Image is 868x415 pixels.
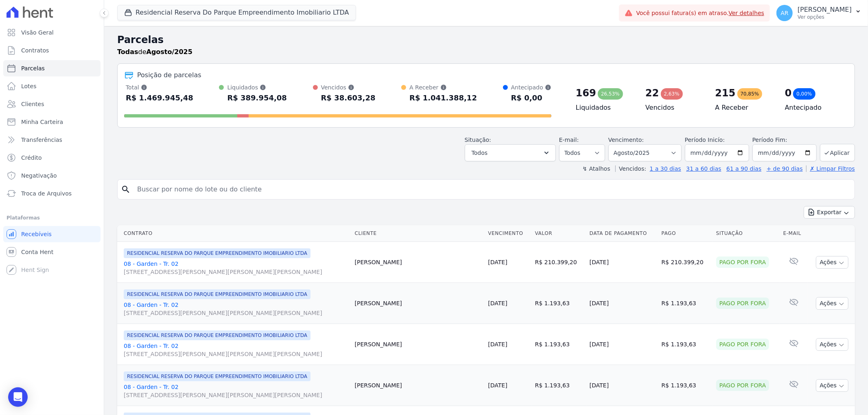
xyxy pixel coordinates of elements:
[658,242,713,283] td: R$ 210.399,20
[658,225,713,242] th: Pago
[658,324,713,365] td: R$ 1.193,63
[716,339,770,350] div: Pago por fora
[576,87,596,100] div: 169
[124,268,348,276] span: [STREET_ADDRESS][PERSON_NAME][PERSON_NAME][PERSON_NAME]
[21,46,49,54] span: Contratos
[124,350,348,358] span: [STREET_ADDRESS][PERSON_NAME][PERSON_NAME][PERSON_NAME]
[124,301,348,317] a: 08 - Garden - Tr. 02[STREET_ADDRESS][PERSON_NAME][PERSON_NAME][PERSON_NAME]
[117,47,192,57] p: de
[3,226,101,242] a: Recebíveis
[816,379,848,392] button: Ações
[781,10,788,16] span: AR
[121,185,131,194] i: search
[716,256,770,268] div: Pago por fora
[532,283,586,324] td: R$ 1.193,63
[798,14,852,20] p: Ver opções
[715,103,772,113] h4: A Receber
[636,9,764,17] span: Você possui fatura(s) em atraso.
[409,83,477,91] div: A Receber
[21,64,45,72] span: Parcelas
[716,380,770,391] div: Pago por fora
[21,136,62,144] span: Transferências
[352,365,485,406] td: [PERSON_NAME]
[472,148,488,158] span: Todos
[124,383,348,399] a: 08 - Garden - Tr. 02[STREET_ADDRESS][PERSON_NAME][PERSON_NAME][PERSON_NAME]
[21,189,72,198] span: Troca de Arquivos
[124,260,348,276] a: 08 - Garden - Tr. 02[STREET_ADDRESS][PERSON_NAME][PERSON_NAME][PERSON_NAME]
[586,242,658,283] td: [DATE]
[658,365,713,406] td: R$ 1.193,63
[511,83,551,91] div: Antecipado
[645,103,702,113] h4: Vencidos
[117,48,138,56] strong: Todas
[713,225,780,242] th: Situação
[532,365,586,406] td: R$ 1.193,63
[321,83,376,91] div: Vencidos
[124,342,348,358] a: 08 - Garden - Tr. 02[STREET_ADDRESS][PERSON_NAME][PERSON_NAME][PERSON_NAME]
[146,48,192,56] strong: Agosto/2025
[488,300,507,306] a: [DATE]
[586,283,658,324] td: [DATE]
[785,87,792,100] div: 0
[661,88,683,100] div: 2,63%
[21,100,44,108] span: Clientes
[124,309,348,317] span: [STREET_ADDRESS][PERSON_NAME][PERSON_NAME][PERSON_NAME]
[117,225,352,242] th: Contrato
[3,132,101,148] a: Transferências
[729,10,765,16] a: Ver detalhes
[3,167,101,184] a: Negativação
[780,225,808,242] th: E-mail
[352,225,485,242] th: Cliente
[3,60,101,76] a: Parcelas
[582,165,610,172] label: ↯ Atalhos
[117,5,356,20] button: Residencial Reserva Do Parque Empreendimento Imobiliario LTDA
[124,289,310,299] span: RESIDENCIAL RESERVA DO PARQUE EMPREENDIMENTO IMOBILIARIO LTDA
[608,137,644,143] label: Vencimento:
[576,103,632,113] h4: Liquidados
[3,185,101,202] a: Troca de Arquivos
[352,283,485,324] td: [PERSON_NAME]
[21,248,53,256] span: Conta Hent
[21,118,63,126] span: Minha Carteira
[124,248,310,258] span: RESIDENCIAL RESERVA DO PARQUE EMPREENDIMENTO IMOBILIARIO LTDA
[532,242,586,283] td: R$ 210.399,20
[816,338,848,351] button: Ações
[124,391,348,399] span: [STREET_ADDRESS][PERSON_NAME][PERSON_NAME][PERSON_NAME]
[321,91,376,104] div: R$ 38.603,28
[726,165,761,172] a: 61 a 90 dias
[352,324,485,365] td: [PERSON_NAME]
[3,244,101,260] a: Conta Hent
[3,24,101,41] a: Visão Geral
[126,83,193,91] div: Total
[132,181,851,198] input: Buscar por nome do lote ou do cliente
[767,165,803,172] a: + de 90 dias
[465,144,556,161] button: Todos
[227,83,287,91] div: Liquidados
[716,298,770,309] div: Pago por fora
[21,230,52,238] span: Recebíveis
[511,91,551,104] div: R$ 0,00
[645,87,659,100] div: 22
[352,242,485,283] td: [PERSON_NAME]
[532,324,586,365] td: R$ 1.193,63
[806,165,855,172] a: ✗ Limpar Filtros
[8,387,28,407] div: Open Intercom Messenger
[586,365,658,406] td: [DATE]
[227,91,287,104] div: R$ 389.954,08
[7,213,97,223] div: Plataformas
[21,82,37,90] span: Lotes
[465,137,491,143] label: Situação:
[586,324,658,365] td: [DATE]
[117,33,855,47] h2: Parcelas
[126,91,193,104] div: R$ 1.469.945,48
[488,382,507,389] a: [DATE]
[137,70,201,80] div: Posição de parcelas
[3,42,101,59] a: Contratos
[598,88,623,100] div: 26,53%
[793,88,815,100] div: 0,00%
[715,87,735,100] div: 215
[658,283,713,324] td: R$ 1.193,63
[737,88,763,100] div: 70,85%
[3,150,101,166] a: Crédito
[3,114,101,130] a: Minha Carteira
